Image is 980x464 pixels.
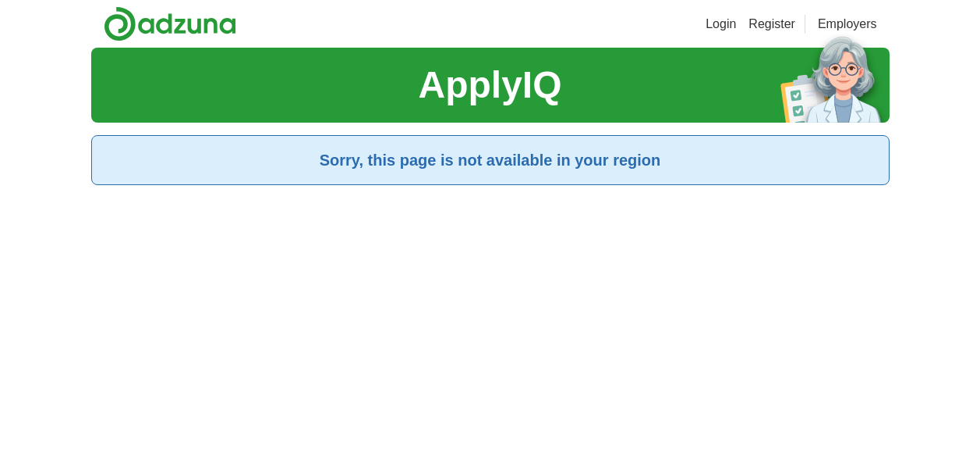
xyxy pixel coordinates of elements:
[706,15,736,34] a: Login
[104,6,236,41] img: Adzuna logo
[418,57,561,113] h1: ApplyIQ
[818,15,877,34] a: Employers
[104,148,876,172] h2: Sorry, this page is not available in your region
[748,15,795,34] a: Register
